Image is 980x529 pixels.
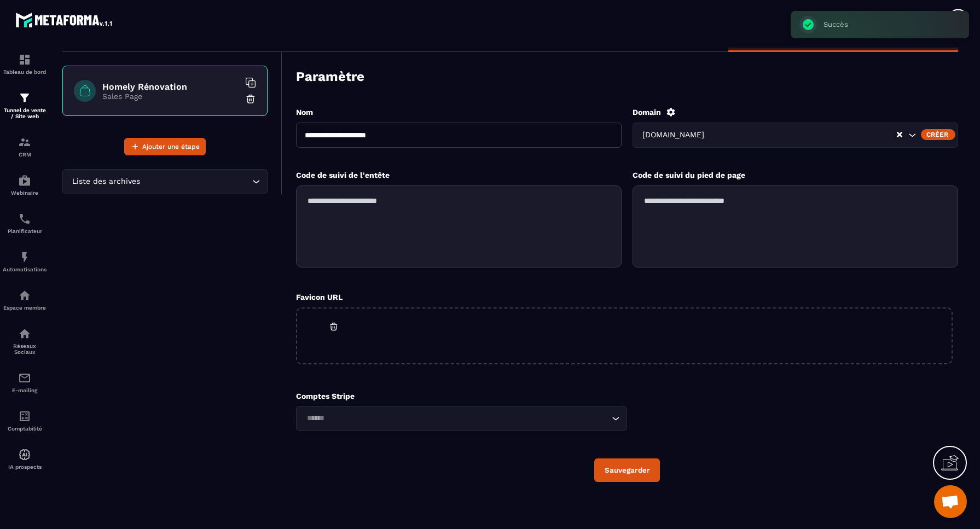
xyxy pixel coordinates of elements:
[3,152,47,158] p: CRM
[18,136,31,149] img: formation
[640,129,706,141] span: [DOMAIN_NAME]
[18,410,31,423] img: accountant
[102,82,239,92] h6: Homely Rénovation
[633,123,958,148] div: Search for option
[3,69,47,75] p: Tableau de bord
[3,319,47,363] a: social-networksocial-networkRéseaux Sociaux
[18,212,31,225] img: scheduler
[18,174,31,187] img: automations
[633,171,745,179] label: Code de suivi du pied de page
[296,108,313,117] label: Nom
[3,464,47,470] p: IA prospects
[934,485,967,518] a: Ouvrir le chat
[142,141,200,152] span: Ajouter une étape
[921,129,955,140] div: Créer
[594,458,660,482] button: Sauvegarder
[18,91,31,104] img: formation
[102,92,239,101] p: Sales Page
[296,69,364,84] h3: Paramètre
[3,387,47,393] p: E-mailing
[15,10,114,30] img: logo
[18,289,31,302] img: automations
[296,392,627,400] p: Comptes Stripe
[3,281,47,319] a: automationsautomationsEspace membre
[897,131,902,139] button: Clear Selected
[245,94,256,104] img: trash
[18,448,31,461] img: automations
[3,166,47,204] a: automationsautomationsWebinaire
[3,83,47,127] a: formationformationTunnel de vente / Site web
[18,53,31,66] img: formation
[303,412,609,425] input: Search for option
[296,171,390,179] label: Code de suivi de l'entête
[296,293,343,301] label: Favicon URL
[3,228,47,234] p: Planificateur
[18,251,31,264] img: automations
[3,45,47,83] a: formationformationTableau de bord
[3,266,47,272] p: Automatisations
[69,176,142,188] span: Liste des archives
[124,138,206,155] button: Ajouter une étape
[3,204,47,242] a: schedulerschedulerPlanificateur
[3,363,47,402] a: emailemailE-mailing
[3,305,47,311] p: Espace membre
[3,343,47,355] p: Réseaux Sociaux
[296,406,627,431] div: Search for option
[706,129,896,141] input: Search for option
[3,426,47,432] p: Comptabilité
[18,371,31,385] img: email
[3,402,47,440] a: accountantaccountantComptabilité
[633,108,661,117] label: Domain
[3,107,47,119] p: Tunnel de vente / Site web
[3,242,47,281] a: automationsautomationsAutomatisations
[18,327,31,340] img: social-network
[3,127,47,166] a: formationformationCRM
[142,176,250,188] input: Search for option
[62,169,268,194] div: Search for option
[3,190,47,196] p: Webinaire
